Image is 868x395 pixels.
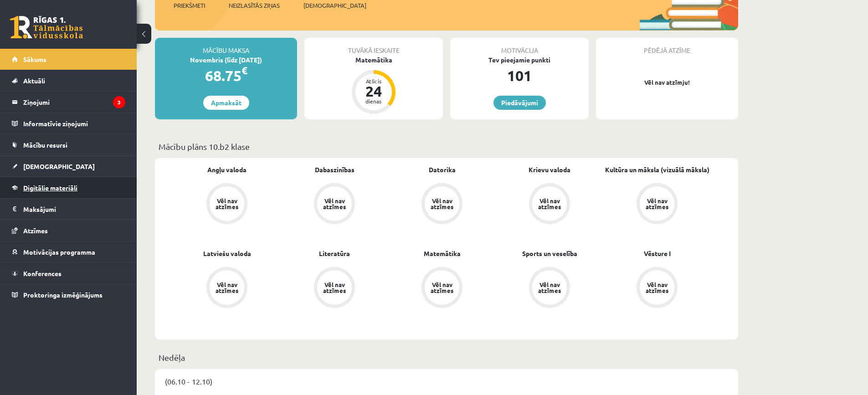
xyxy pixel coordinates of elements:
a: Kultūra un māksla (vizuālā māksla) [605,165,709,174]
a: Apmaksāt [203,96,249,110]
div: Pēdējā atzīme [596,38,738,55]
a: Latviešu valoda [203,249,251,258]
p: Mācību plāns 10.b2 klase [159,140,734,153]
a: Ziņojumi3 [12,92,125,113]
span: Sākums [23,55,46,63]
div: Vēl nav atzīmes [322,282,347,293]
legend: Ziņojumi [23,92,125,113]
a: Vēl nav atzīmes [173,183,281,226]
div: 68.75 [155,65,297,87]
a: Mācību resursi [12,134,125,155]
a: Vēl nav atzīmes [281,183,388,226]
a: Piedāvājumi [493,96,546,110]
div: Vēl nav atzīmes [537,198,562,210]
div: (06.10 - 12.10) [155,369,738,394]
i: 3 [113,96,125,108]
a: Sports un veselība [522,249,577,258]
span: Mācību resursi [23,141,67,149]
div: Atlicis [360,78,387,84]
a: Maksājumi [12,199,125,220]
a: Digitālie materiāli [12,177,125,198]
a: Sākums [12,49,125,70]
a: Angļu valoda [207,165,247,174]
a: Vēl nav atzīmes [496,267,603,310]
div: Vēl nav atzīmes [537,282,562,293]
p: Vēl nav atzīmju! [601,78,734,87]
a: Vēl nav atzīmes [496,183,603,226]
div: 24 [360,84,387,98]
span: [DEMOGRAPHIC_DATA] [23,162,95,170]
a: Matemātika [424,249,461,258]
a: Konferences [12,263,125,284]
span: Konferences [23,269,62,277]
div: Tev pieejamie punkti [450,55,589,65]
a: Dabaszinības [315,165,354,174]
a: Vēl nav atzīmes [281,267,388,310]
a: Rīgas 1. Tālmācības vidusskola [10,16,83,39]
a: Matemātika Atlicis 24 dienas [304,55,443,115]
div: dienas [360,98,387,104]
span: Atzīmes [23,226,48,235]
span: [DEMOGRAPHIC_DATA] [303,1,366,10]
p: Nedēļa [159,351,734,364]
div: 101 [450,65,589,87]
div: Vēl nav atzīmes [644,198,670,210]
div: Tuvākā ieskaite [304,38,443,55]
div: Vēl nav atzīmes [214,282,240,293]
span: Motivācijas programma [23,248,95,256]
span: Neizlasītās ziņas [229,1,280,10]
div: Vēl nav atzīmes [214,198,240,210]
a: Vēl nav atzīmes [603,183,711,226]
legend: Maksājumi [23,199,125,220]
div: Novembris (līdz [DATE]) [155,55,297,65]
a: [DEMOGRAPHIC_DATA] [12,156,125,177]
span: € [241,64,247,77]
a: Proktoringa izmēģinājums [12,284,125,305]
div: Matemātika [304,55,443,65]
div: Motivācija [450,38,589,55]
div: Vēl nav atzīmes [644,282,670,293]
span: Aktuāli [23,77,45,85]
a: Vēsture I [644,249,671,258]
div: Vēl nav atzīmes [429,198,455,210]
div: Vēl nav atzīmes [429,282,455,293]
span: Digitālie materiāli [23,184,77,192]
a: Atzīmes [12,220,125,241]
a: Vēl nav atzīmes [173,267,281,310]
span: Priekšmeti [174,1,205,10]
a: Vēl nav atzīmes [603,267,711,310]
a: Motivācijas programma [12,241,125,262]
a: Vēl nav atzīmes [388,183,496,226]
a: Informatīvie ziņojumi [12,113,125,134]
div: Vēl nav atzīmes [322,198,347,210]
a: Krievu valoda [529,165,570,174]
legend: Informatīvie ziņojumi [23,113,125,134]
a: Datorika [429,165,456,174]
a: Aktuāli [12,70,125,91]
div: Mācību maksa [155,38,297,55]
a: Literatūra [319,249,350,258]
span: Proktoringa izmēģinājums [23,291,103,299]
a: Vēl nav atzīmes [388,267,496,310]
